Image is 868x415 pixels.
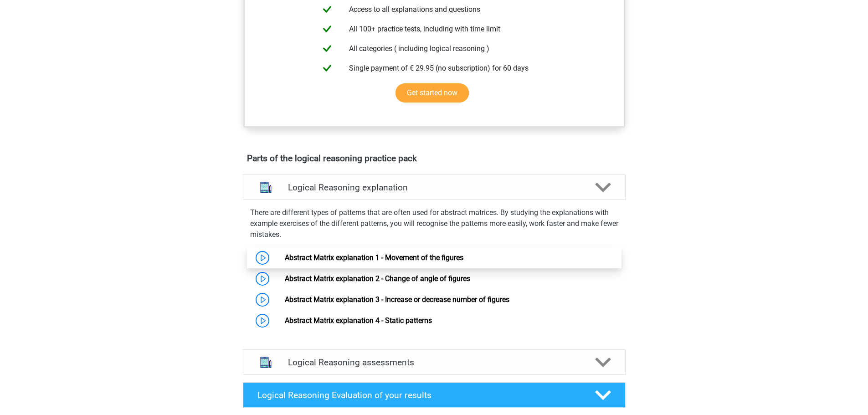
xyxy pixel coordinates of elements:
a: Abstract Matrix explanation 1 - Movement of the figures [285,253,463,262]
a: Abstract Matrix explanation 4 - Static patterns [285,316,432,325]
h4: Logical Reasoning assessments [288,357,580,368]
a: Get started now [395,83,469,102]
img: logical reasoning assessments [254,351,277,374]
h4: Logical Reasoning Evaluation of your results [257,390,580,400]
p: There are different types of patterns that are often used for abstract matrices. By studying the ... [250,207,618,240]
h4: Logical Reasoning explanation [288,182,580,193]
a: Abstract Matrix explanation 2 - Change of angle of figures [285,274,470,283]
a: explanations Logical Reasoning explanation [239,174,629,200]
a: assessments Logical Reasoning assessments [239,349,629,375]
h4: Parts of the logical reasoning practice pack [247,153,621,164]
a: Logical Reasoning Evaluation of your results [239,382,629,408]
img: logical reasoning explanations [254,176,277,199]
a: Abstract Matrix explanation 3 - Increase or decrease number of figures [285,295,509,304]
